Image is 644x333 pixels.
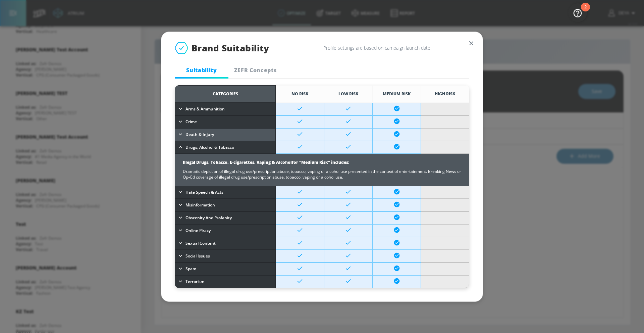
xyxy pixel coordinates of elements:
button: Obscenity and Profanity [175,213,275,223]
span: Sexual Content [185,240,216,247]
span: Social Issues [185,252,210,260]
span: Drugs, Alcohol & Tobacco [185,144,234,151]
span: ZEFR Concepts [232,66,278,74]
button: Crime [175,117,275,127]
span: Brand Suitability [192,42,269,54]
button: Misinformation [175,200,275,210]
span: No Risk [291,91,308,97]
span: Low Risk [338,91,358,97]
button: Hate Speech & Acts [175,187,275,197]
button: Sexual Content [175,238,275,248]
div: Illegal Drugs, Tobacco, E-cigarettes, Vaping & Alcohol for " Medium Risk " includes: [183,159,461,165]
button: Spam [175,264,275,274]
th: Categories [175,85,276,103]
button: Open Resource Center, 2 new notifications [568,3,587,22]
span: Online Piracy [185,227,211,234]
button: Social Issues [175,251,275,261]
span: Spam [185,265,196,273]
td: Dramatic depiction of illegal drug use/prescription abuse, tobacco, vaping or alcohol use present... [175,154,469,186]
div: 2 [584,7,587,16]
span: Hate Speech & Acts [185,189,223,196]
span: Obscenity and Profanity [185,214,232,222]
button: Death & Injury [175,130,275,140]
span: Arms & Ammunition [185,105,225,113]
span: Crime [185,118,197,126]
span: Medium Risk [383,91,411,97]
button: Online Piracy [175,226,275,236]
button: Arms & Ammunition [175,104,275,114]
span: Misinformation [185,201,215,209]
button: Terrorism [175,277,275,287]
span: Terrorism [185,278,204,285]
span: Suitability [179,66,224,74]
button: Drugs, Alcohol & Tobacco [175,142,275,152]
span: Death & Injury [185,131,214,138]
span: High Risk [435,91,455,97]
h6: Profile settings are based on campaign launch date. [323,45,469,51]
